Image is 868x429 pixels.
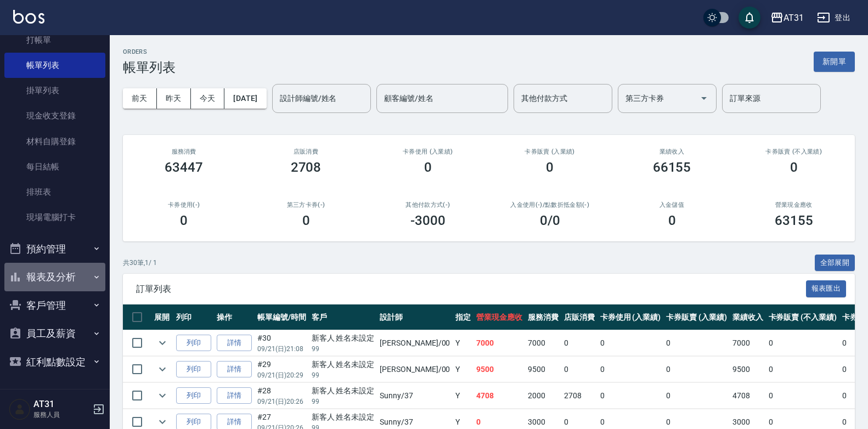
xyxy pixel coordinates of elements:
[730,383,766,409] td: 4708
[312,344,375,354] p: 99
[312,332,375,344] div: 新客人 姓名未設定
[377,383,453,409] td: Sunny /37
[730,330,766,356] td: 7000
[561,383,598,409] td: 2708
[4,263,105,291] button: 報表及分析
[255,383,309,409] td: #28
[377,357,453,382] td: [PERSON_NAME] /00
[136,201,232,208] h2: 卡券使用(-)
[4,103,105,128] a: 現金收支登錄
[453,383,474,409] td: Y
[255,330,309,356] td: #30
[474,330,525,356] td: 7000
[4,154,105,179] a: 每日結帳
[540,213,560,228] h3: 0 /0
[598,357,664,382] td: 0
[154,361,171,377] button: expand row
[502,201,598,208] h2: 入金使用(-) /點數折抵金額(-)
[561,304,598,330] th: 店販消費
[312,385,375,397] div: 新客人 姓名未設定
[312,370,375,380] p: 99
[668,213,676,228] h3: 0
[766,357,839,382] td: 0
[739,7,760,29] button: save
[217,361,252,378] a: 詳情
[176,361,211,378] button: 列印
[766,330,839,356] td: 0
[775,213,813,228] h3: 63155
[13,10,44,24] img: Logo
[474,304,525,330] th: 營業現金應收
[136,148,232,155] h3: 服務消費
[806,280,847,297] button: 報表匯出
[224,88,266,109] button: [DATE]
[598,330,664,356] td: 0
[663,330,730,356] td: 0
[165,160,203,175] h3: 63447
[123,258,157,268] p: 共 30 筆, 1 / 1
[123,60,176,75] h3: 帳單列表
[4,348,105,376] button: 紅利點數設定
[377,330,453,356] td: [PERSON_NAME] /00
[410,213,446,228] h3: -3000
[663,304,730,330] th: 卡券販賣 (入業績)
[525,357,561,382] td: 9500
[4,319,105,348] button: 員工及薪資
[136,284,806,295] span: 訂單列表
[302,213,310,228] h3: 0
[180,213,188,228] h3: 0
[258,201,353,208] h2: 第三方卡券(-)
[176,335,211,352] button: 列印
[4,129,105,154] a: 材料自購登錄
[255,357,309,382] td: #29
[663,357,730,382] td: 0
[502,148,598,155] h2: 卡券販賣 (入業績)
[151,304,173,330] th: 展開
[561,330,598,356] td: 0
[790,160,798,175] h3: 0
[624,201,719,208] h2: 入金儲值
[214,304,255,330] th: 操作
[377,304,453,330] th: 設計師
[525,330,561,356] td: 7000
[309,304,377,330] th: 客戶
[474,357,525,382] td: 9500
[453,330,474,356] td: Y
[561,357,598,382] td: 0
[624,148,719,155] h2: 業績收入
[257,370,306,380] p: 09/21 (日) 20:29
[766,383,839,409] td: 0
[4,53,105,78] a: 帳單列表
[291,160,322,175] h3: 2708
[766,304,839,330] th: 卡券販賣 (不入業績)
[784,11,804,25] div: AT31
[814,52,855,72] button: 新開單
[4,179,105,205] a: 排班表
[33,410,89,420] p: 服務人員
[814,56,855,66] a: 新開單
[4,291,105,320] button: 客戶管理
[255,304,309,330] th: 帳單編號/時間
[312,397,375,407] p: 99
[191,88,225,109] button: 今天
[424,160,432,175] h3: 0
[806,283,847,293] a: 報表匯出
[453,357,474,382] td: Y
[815,255,855,272] button: 全部展開
[453,304,474,330] th: 指定
[525,304,561,330] th: 服務消費
[4,205,105,230] a: 現場電腦打卡
[257,397,306,407] p: 09/21 (日) 20:26
[695,89,713,107] button: Open
[4,235,105,263] button: 預約管理
[730,304,766,330] th: 業績收入
[154,387,171,404] button: expand row
[766,7,808,29] button: AT31
[9,398,31,420] img: Person
[217,387,252,404] a: 詳情
[123,88,157,109] button: 前天
[598,304,664,330] th: 卡券使用 (入業績)
[312,411,375,423] div: 新客人 姓名未設定
[257,344,306,354] p: 09/21 (日) 21:08
[746,201,842,208] h2: 營業現金應收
